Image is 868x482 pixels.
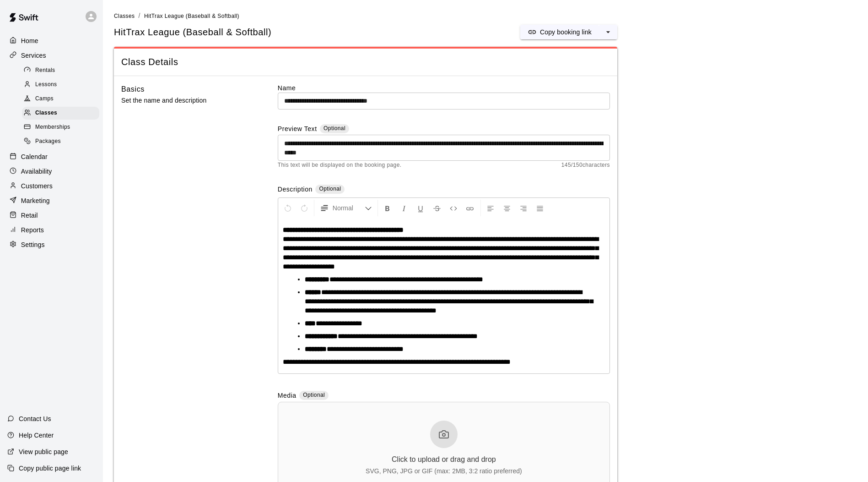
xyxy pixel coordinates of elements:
[297,200,312,216] button: Redo
[22,120,103,135] a: Memberships
[22,106,103,120] a: Classes
[392,455,496,464] div: Click to upload or drag and drop
[35,137,61,146] span: Packages
[323,125,345,131] span: Optional
[462,200,478,216] button: Insert Link
[499,200,515,216] button: Center Align
[319,186,341,192] span: Optional
[21,240,45,249] p: Settings
[121,56,610,68] span: Class Details
[7,223,96,237] a: Reports
[35,109,57,118] span: Classes
[19,464,81,473] p: Copy public page link
[7,49,96,62] a: Services
[278,185,313,195] label: Description
[35,80,57,89] span: Lessons
[532,200,548,216] button: Justify Align
[7,179,96,193] a: Customers
[516,200,531,216] button: Right Align
[7,208,96,222] a: Retail
[114,26,271,38] h5: HitTrax League (Baseball & Softball)
[413,200,428,216] button: Format Underline
[540,27,592,37] p: Copy booking link
[21,196,50,205] p: Marketing
[21,152,48,161] p: Calendar
[366,467,522,475] div: SVG, PNG, JPG or GIF (max: 2MB, 3:2 ratio preferred)
[121,95,248,106] p: Set the name and description
[7,238,96,252] a: Settings
[21,51,46,60] p: Services
[333,203,365,213] span: Normal
[22,78,99,91] div: Lessons
[22,64,99,77] div: Rentals
[446,200,461,216] button: Insert Code
[429,200,445,216] button: Format Strikethrough
[303,392,325,398] span: Optional
[114,12,135,19] a: Classes
[396,200,412,216] button: Format Italics
[520,25,599,39] button: Copy booking link
[22,107,99,120] div: Classes
[278,391,297,401] label: Media
[19,447,68,456] p: View public page
[280,200,296,216] button: Undo
[22,63,103,77] a: Rentals
[278,83,610,93] label: Name
[114,11,857,21] nav: breadcrumb
[138,11,140,21] li: /
[35,66,55,75] span: Rentals
[22,92,103,106] a: Camps
[599,25,617,39] button: select merge strategy
[21,181,53,191] p: Customers
[316,200,376,216] button: Formatting Options
[520,25,617,39] div: split button
[22,135,103,149] a: Packages
[483,200,498,216] button: Left Align
[7,34,96,48] a: Home
[121,83,145,95] h6: Basics
[22,93,99,105] div: Camps
[380,200,395,216] button: Format Bold
[7,194,96,208] a: Marketing
[144,13,239,19] span: HitTrax League (Baseball & Softball)
[19,431,54,440] p: Help Center
[278,124,317,135] label: Preview Text
[114,13,135,19] span: Classes
[7,150,96,164] a: Calendar
[35,94,54,104] span: Camps
[278,161,402,170] span: This text will be displayed on the booking page.
[21,211,38,220] p: Retail
[561,161,610,170] span: 145 / 150 characters
[21,225,44,235] p: Reports
[35,123,70,132] span: Memberships
[21,36,38,45] p: Home
[22,121,99,134] div: Memberships
[19,414,51,423] p: Contact Us
[21,167,52,176] p: Availability
[7,164,96,178] a: Availability
[22,135,99,148] div: Packages
[22,77,103,92] a: Lessons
